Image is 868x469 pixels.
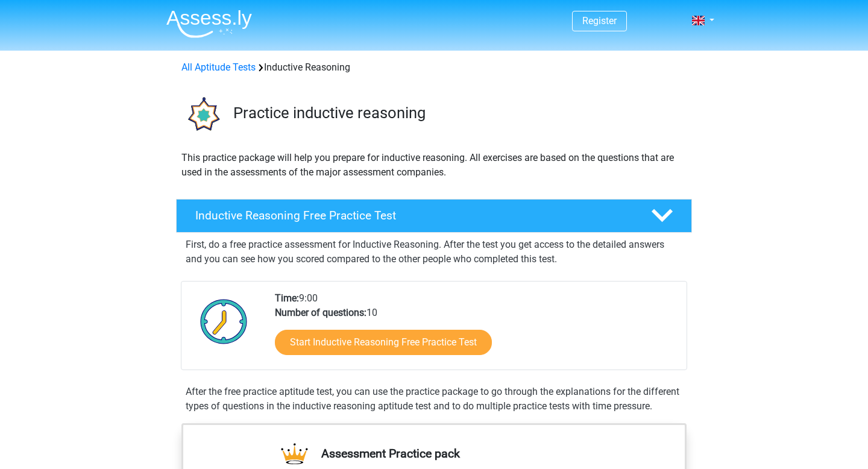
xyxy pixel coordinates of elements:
h3: Practice inductive reasoning [233,104,682,122]
div: Inductive Reasoning [177,60,691,75]
a: Inductive Reasoning Free Practice Test [171,199,697,233]
a: Register [582,15,617,27]
a: Start Inductive Reasoning Free Practice Test [275,330,492,355]
p: This practice package will help you prepare for inductive reasoning. All exercises are based on t... [181,151,687,180]
h4: Inductive Reasoning Free Practice Test [195,209,632,222]
div: 9:00 10 [266,291,686,370]
img: inductive reasoning [177,89,228,140]
img: Clock [193,291,254,351]
img: Assessly [166,10,252,38]
div: After the free practice aptitude test, you can use the practice package to go through the explana... [181,385,687,414]
p: First, do a free practice assessment for Inductive Reasoning. After the test you get access to th... [186,238,682,266]
b: Number of questions: [275,307,366,318]
b: Time: [275,292,299,304]
a: All Aptitude Tests [181,61,256,73]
